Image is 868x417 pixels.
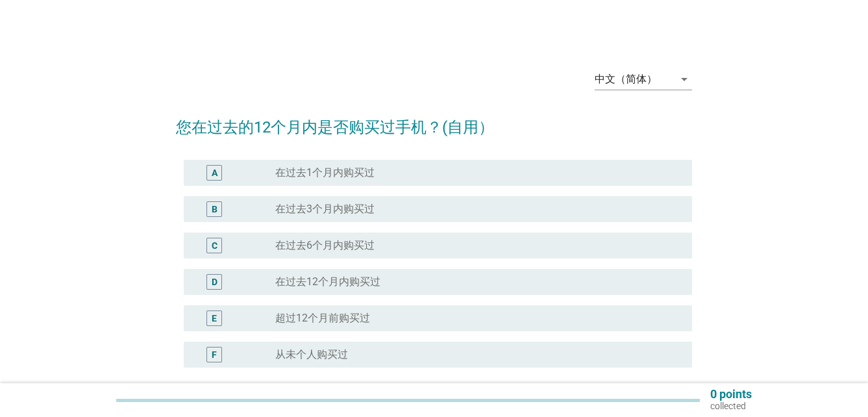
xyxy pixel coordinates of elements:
div: A [212,166,217,180]
div: E [212,312,217,325]
p: collected [710,400,752,412]
label: 在过去12个月内购买过 [275,275,380,288]
div: F [212,348,217,362]
div: C [212,239,217,253]
div: D [212,275,217,289]
div: 中文（简体） [595,73,657,85]
label: 在过去1个月内购买过 [275,166,375,179]
p: 0 points [710,388,752,400]
label: 在过去3个月内购买过 [275,203,375,216]
div: B [212,203,217,216]
label: 超过12个月前购买过 [275,312,370,325]
label: 在过去6个月内购买过 [275,239,375,252]
h2: 您在过去的12个月内是否购买过手机？(自用） [176,103,692,139]
label: 从未个人购买过 [275,348,348,361]
i: arrow_drop_down [676,71,692,87]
